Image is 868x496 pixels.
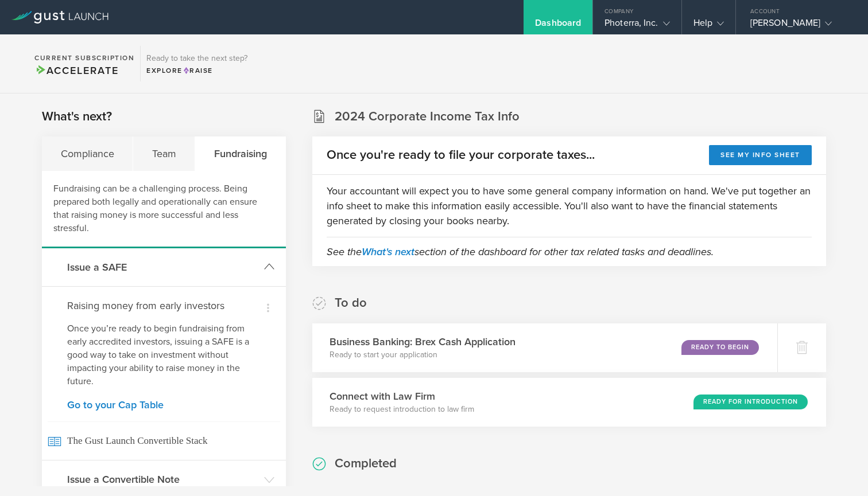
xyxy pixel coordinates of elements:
h2: Current Subscription [34,54,134,61]
h3: Connect with Law Firm [330,389,474,404]
a: What's next [362,245,414,258]
a: The Gust Launch Convertible Stack [42,421,286,460]
h3: Issue a SAFE [67,260,258,275]
div: [PERSON_NAME] [750,17,848,34]
h2: Completed [335,455,397,472]
div: Connect with Law FirmReady to request introduction to law firmReady for Introduction [312,378,826,427]
div: Compliance [42,136,133,171]
div: Help [693,17,724,34]
div: Explore [146,65,247,76]
p: Your accountant will expect you to have some general company information on hand. We've put toget... [327,183,812,228]
div: Dashboard [535,17,581,34]
div: Ready to Begin [681,340,759,355]
h3: Issue a Convertible Note [67,472,258,487]
div: Ready to take the next step?ExploreRaise [140,46,253,81]
div: Ready for Introduction [693,395,808,409]
a: Go to your Cap Table [67,400,261,410]
a: Download all documents (ZIP) [312,485,421,494]
p: Ready to start your application [330,349,516,361]
h2: To do [335,295,367,311]
h4: Raising money from early investors [67,298,261,313]
h3: Ready to take the next step? [146,54,247,63]
iframe: Chat Widget [811,441,868,496]
div: Business Banking: Brex Cash ApplicationReady to start your applicationReady to Begin [312,323,777,372]
button: See my info sheet [709,145,812,165]
p: Ready to request introduction to law firm [330,404,474,415]
div: Team [133,136,195,171]
span: Accelerate [34,64,118,77]
h2: 2024 Corporate Income Tax Info [335,108,520,125]
h2: What's next? [42,108,112,125]
span: Raise [183,67,213,75]
div: Fundraising [195,136,285,171]
h3: Business Banking: Brex Cash Application [330,334,516,349]
span: The Gust Launch Convertible Stack [48,421,280,460]
p: Once you’re ready to begin fundraising from early accredited investors, issuing a SAFE is a good ... [67,322,261,388]
em: See the section of the dashboard for other tax related tasks and deadlines. [327,245,714,258]
div: Photerra, Inc. [604,17,669,34]
div: Fundraising can be a challenging process. Being prepared both legally and operationally can ensur... [42,171,286,248]
h2: Once you're ready to file your corporate taxes... [327,147,595,163]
